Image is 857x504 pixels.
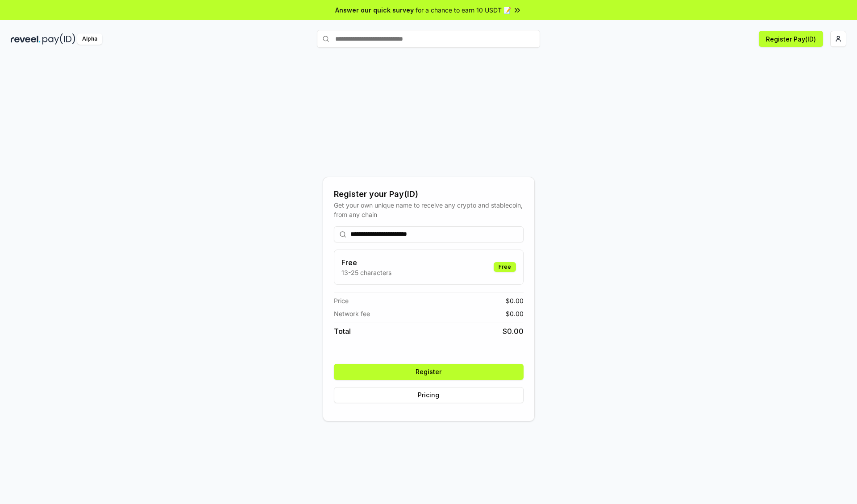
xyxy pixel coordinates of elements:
[334,326,351,337] span: Total
[759,31,823,47] button: Register Pay(ID)
[503,326,524,337] span: $ 0.00
[506,309,524,318] span: $ 0.00
[341,268,391,277] p: 13-25 characters
[416,5,511,15] span: for a chance to earn 10 USDT 📝
[334,200,524,219] div: Get your own unique name to receive any crypto and stablecoin, from any chain
[334,188,524,200] div: Register your Pay(ID)
[77,33,102,45] div: Alpha
[334,364,524,380] button: Register
[494,262,516,272] div: Free
[334,387,524,403] button: Pricing
[335,5,414,15] span: Answer our quick survey
[334,309,370,318] span: Network fee
[42,33,75,45] img: pay_id
[334,296,349,305] span: Price
[11,33,41,45] img: reveel_dark
[341,257,391,268] h3: Free
[506,296,524,305] span: $ 0.00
